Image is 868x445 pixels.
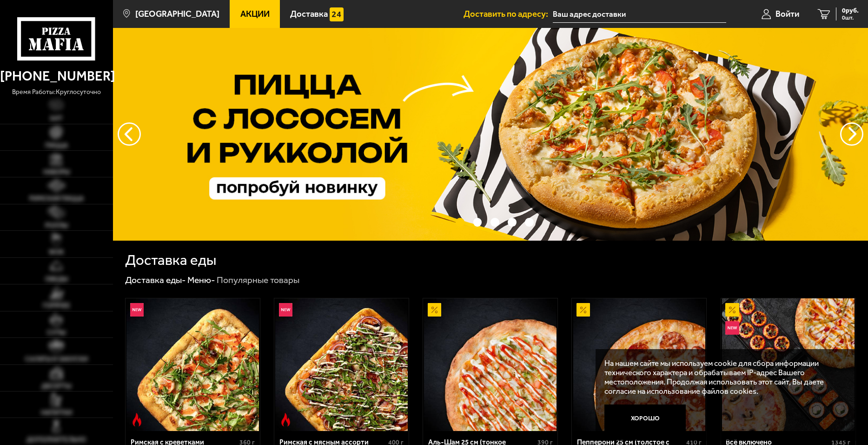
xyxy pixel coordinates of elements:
[725,303,739,317] img: Акционный
[553,6,726,23] input: Ваш адрес доставки
[721,298,855,431] a: АкционныйНовинкаВсё включено
[125,275,186,285] a: Доставка еды-
[722,298,855,431] img: Всё включено
[279,303,292,317] img: Новинка
[25,356,88,363] span: Салаты и закуски
[41,410,72,416] span: Напитки
[275,298,408,431] img: Римская с мясным ассорти
[47,330,66,336] span: Супы
[840,122,863,146] button: предыдущий
[604,405,686,432] button: Хорошо
[41,383,71,390] span: Десерты
[240,10,270,19] span: Акции
[49,249,64,256] span: WOK
[43,303,70,309] span: Горячее
[572,298,706,431] a: АкционныйПепперони 25 см (толстое с сыром)
[576,303,590,317] img: Акционный
[45,142,68,149] span: Пицца
[130,303,144,317] img: Новинка
[130,413,144,426] img: Острое блюдо
[279,413,292,426] img: Острое блюдо
[842,7,859,14] span: 0 руб.
[428,303,441,317] img: Акционный
[126,298,260,431] a: НовинкаОстрое блюдоРимская с креветками
[125,253,216,267] h1: Доставка еды
[473,218,482,227] button: точки переключения
[424,298,557,431] img: Аль-Шам 25 см (тонкое тесто)
[274,298,409,431] a: НовинкаОстрое блюдоРимская с мясным ассорти
[330,7,343,21] img: 15daf4d41897b9f0e9f617042186c801.svg
[423,298,557,431] a: АкционныйАль-Шам 25 см (тонкое тесто)
[187,275,215,285] a: Меню-
[43,169,70,175] span: Наборы
[29,196,84,202] span: Римская пицца
[604,358,841,396] p: На нашем сайте мы используем cookie для сбора информации технического характера и обрабатываем IP...
[50,115,63,122] span: Хит
[118,122,141,146] button: следующий
[508,218,517,227] button: точки переключения
[217,274,299,286] div: Популярные товары
[27,437,86,443] span: Дополнительно
[45,276,68,283] span: Обеды
[490,218,499,227] button: точки переключения
[290,10,328,19] span: Доставка
[525,218,534,227] button: точки переключения
[135,10,219,19] span: [GEOGRAPHIC_DATA]
[842,15,859,20] span: 0 шт.
[456,218,464,227] button: точки переключения
[775,10,799,19] span: Войти
[725,321,739,335] img: Новинка
[573,298,706,431] img: Пепперони 25 см (толстое с сыром)
[126,298,259,431] img: Римская с креветками
[464,10,553,19] span: Доставить по адресу:
[45,222,68,229] span: Роллы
